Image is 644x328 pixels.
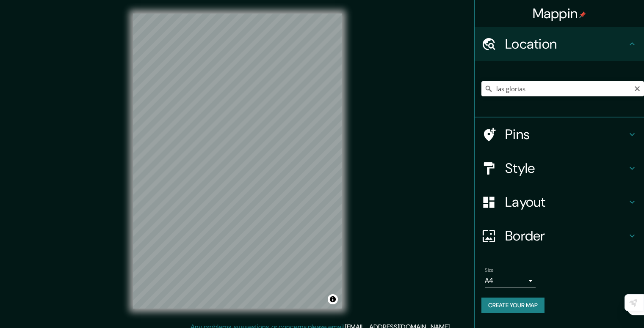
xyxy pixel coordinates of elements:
[133,14,342,309] canvas: Map
[481,81,644,96] input: Pick your city or area
[505,126,627,143] h4: Pins
[485,267,494,274] label: Size
[569,295,635,319] iframe: Help widget launcher
[505,36,627,52] h4: Location
[475,118,644,151] div: Pins
[328,294,338,304] button: Toggle attribution
[505,194,627,210] h4: Layout
[475,27,644,61] div: Location
[475,219,644,253] div: Border
[505,160,627,177] h4: Style
[481,298,544,313] button: Create your map
[579,11,586,18] img: pin-icon.png
[533,5,586,22] h4: Mappin
[485,274,536,287] div: A4
[475,185,644,219] div: Layout
[475,151,644,185] div: Style
[505,227,627,244] h4: Border
[634,84,641,92] button: Clear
